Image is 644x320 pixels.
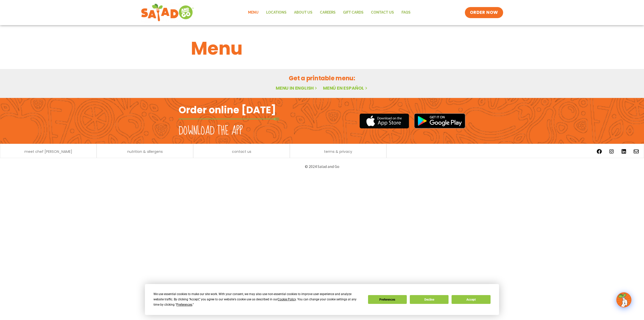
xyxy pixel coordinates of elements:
a: FAQs [398,7,414,18]
a: Locations [262,7,290,18]
a: ORDER NOW [465,7,503,18]
button: Accept [452,295,490,304]
a: Careers [316,7,339,18]
nav: Menu [244,7,414,18]
a: GIFT CARDS [339,7,367,18]
span: Preferences [176,303,192,306]
a: nutrition & allergens [127,150,163,153]
img: wpChatIcon [617,293,631,307]
a: Contact Us [367,7,398,18]
a: terms & privacy [324,150,352,153]
div: We use essential cookies to make our site work. With your consent, we may also use non-essential ... [153,292,362,307]
h1: Menu [191,35,453,62]
span: ORDER NOW [470,10,498,16]
a: Menu in English [276,85,318,91]
p: © 2024 Salad and Go [181,163,463,170]
h2: Download the app [179,124,243,138]
a: contact us [232,150,251,153]
button: Decline [410,295,449,304]
a: About Us [290,7,316,18]
img: google_play [414,113,465,128]
img: new-SAG-logo-768×292 [141,3,194,23]
a: meet chef [PERSON_NAME] [24,150,72,153]
h2: Get a printable menu: [191,74,453,83]
span: Cookie Policy [278,298,296,301]
div: Cookie Consent Prompt [145,284,499,315]
a: Menú en español [323,85,368,91]
img: appstore [359,113,409,129]
h2: Order online [DATE] [179,104,276,116]
button: Preferences [368,295,407,304]
img: fork [179,118,279,120]
a: Menu [244,7,262,18]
